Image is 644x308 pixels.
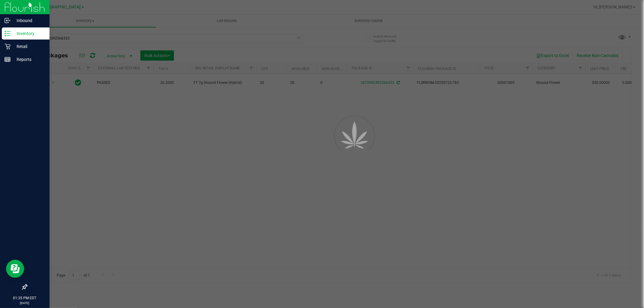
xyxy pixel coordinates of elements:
p: Reports [11,56,47,63]
inline-svg: Inbound [5,17,11,24]
p: Inventory [11,30,47,37]
inline-svg: Reports [5,56,11,62]
inline-svg: Retail [5,43,11,49]
p: 01:35 PM EDT [3,295,47,301]
p: Retail [11,43,47,50]
p: [DATE] [3,301,47,305]
inline-svg: Inventory [5,30,11,37]
iframe: Resource center [6,260,24,278]
p: Inbound [11,17,47,24]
